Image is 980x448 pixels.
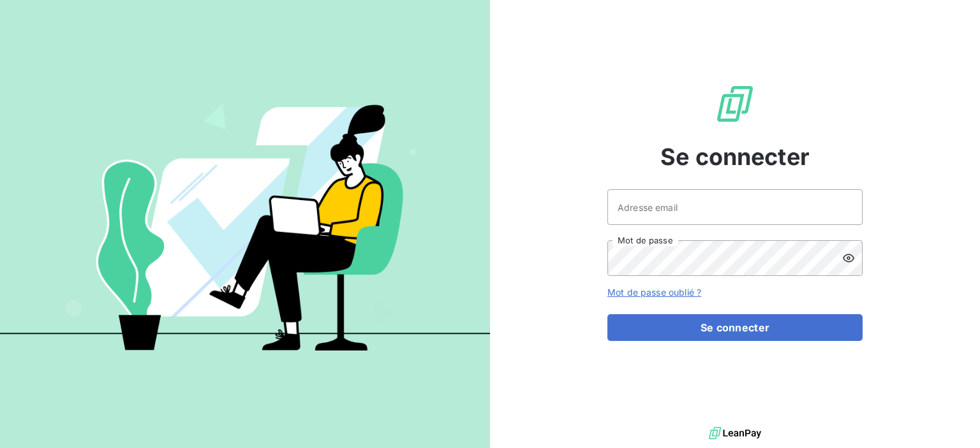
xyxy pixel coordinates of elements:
[607,314,863,341] button: Se connecter
[715,83,755,124] img: Logo LeanPay
[660,140,810,174] span: Se connecter
[709,424,761,443] img: logo
[607,189,863,225] input: placeholder
[607,287,701,298] a: Mot de passe oublié ?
